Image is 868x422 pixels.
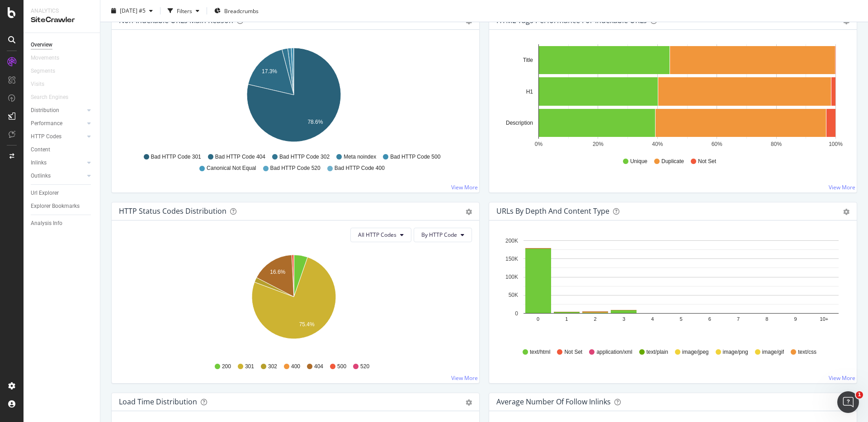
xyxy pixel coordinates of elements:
[652,141,663,147] text: 40%
[31,132,61,141] div: HTTP Codes
[829,374,855,382] a: View More
[31,188,59,198] div: Url Explorer
[829,141,843,147] text: 100%
[505,238,518,244] text: 200K
[31,106,85,115] a: Distribution
[279,153,330,161] span: Bad HTTP Code 302
[451,374,478,382] a: View More
[537,316,539,322] text: 0
[762,348,784,356] span: image/gif
[594,316,597,322] text: 2
[31,171,51,181] div: Outlinks
[151,153,201,161] span: Bad HTTP Code 301
[119,249,469,354] svg: A chart.
[177,7,192,14] div: Filters
[771,141,782,147] text: 80%
[350,228,411,242] button: All HTTP Codes
[496,235,846,340] svg: A chart.
[526,89,533,95] text: H1
[31,219,62,228] div: Analysis Info
[843,209,849,215] div: gear
[564,348,582,356] span: Not Set
[661,158,684,165] span: Duplicate
[215,153,265,161] span: Bad HTTP Code 404
[414,228,472,242] button: By HTTP Code
[31,106,59,115] div: Distribution
[794,316,797,322] text: 9
[421,231,457,239] span: By HTTP Code
[506,120,533,126] text: Description
[31,53,68,63] a: Movements
[856,391,863,399] span: 1
[335,164,385,172] span: Bad HTTP Code 400
[829,183,855,191] a: View More
[31,171,85,181] a: Outlinks
[31,66,64,76] a: Segments
[496,206,609,216] div: URLs by Depth and Content Type
[270,164,321,172] span: Bad HTTP Code 520
[31,7,93,15] div: Analytics
[268,363,277,370] span: 302
[119,397,197,406] div: Load Time Distribution
[530,348,550,356] span: text/html
[337,363,346,370] span: 500
[496,397,611,406] div: Average Number of Follow Inlinks
[31,40,94,50] a: Overview
[765,316,768,322] text: 8
[679,316,682,322] text: 5
[270,269,285,275] text: 16.6%
[262,68,277,75] text: 17.3%
[708,316,711,322] text: 6
[466,209,472,215] div: gear
[31,158,47,168] div: Inlinks
[698,158,716,165] span: Not Set
[535,141,543,147] text: 0%
[505,274,518,280] text: 100K
[31,202,80,211] div: Explorer Bookmarks
[515,310,518,317] text: 0
[299,321,315,328] text: 75.4%
[344,153,376,161] span: Meta noindex
[31,53,59,63] div: Movements
[505,256,518,262] text: 150K
[31,66,55,76] div: Segments
[496,44,846,149] svg: A chart.
[164,4,203,18] button: Filters
[119,44,469,149] svg: A chart.
[31,15,93,25] div: SiteCrawler
[245,363,254,370] span: 301
[119,206,226,216] div: HTTP Status Codes Distribution
[466,399,472,406] div: gear
[593,141,604,147] text: 20%
[108,4,156,18] button: [DATE] #5
[31,158,85,168] a: Inlinks
[31,145,50,155] div: Content
[623,316,625,322] text: 3
[358,231,396,239] span: All HTTP Codes
[646,348,668,356] span: text/plain
[31,132,85,141] a: HTTP Codes
[820,316,829,322] text: 10+
[291,363,300,370] span: 400
[798,348,816,356] span: text/css
[224,7,259,14] span: Breadcrumbs
[31,40,52,50] div: Overview
[31,119,85,128] a: Performance
[682,348,709,356] span: image/jpeg
[31,119,62,128] div: Performance
[207,164,256,172] span: Canonical Not Equal
[630,158,647,165] span: Unique
[837,391,859,413] iframe: Intercom live chat
[565,316,568,322] text: 1
[31,145,94,155] a: Content
[509,292,518,298] text: 50K
[651,316,654,322] text: 4
[307,119,323,125] text: 78.6%
[314,363,323,370] span: 404
[523,57,533,63] text: Title
[451,183,478,191] a: View More
[31,80,53,89] a: Visits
